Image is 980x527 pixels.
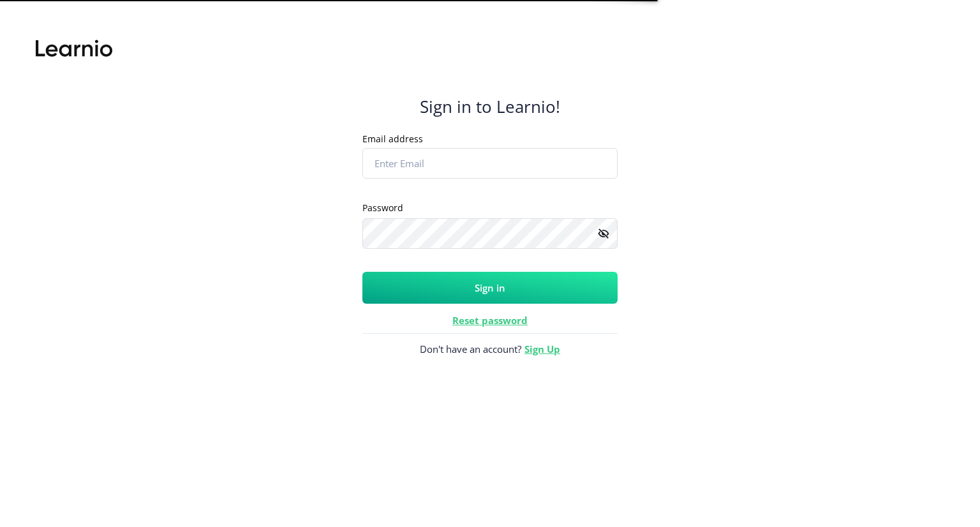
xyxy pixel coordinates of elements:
[362,133,423,145] label: Email address
[362,272,618,304] button: Sign in
[452,314,528,327] a: Reset password
[420,96,560,117] h4: Sign in to Learnio!
[36,36,112,61] img: Learnio.svg
[362,333,618,365] span: Don't have an account?
[362,148,618,179] input: Enter Email
[524,343,560,355] a: Sign Up
[362,202,403,214] label: Password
